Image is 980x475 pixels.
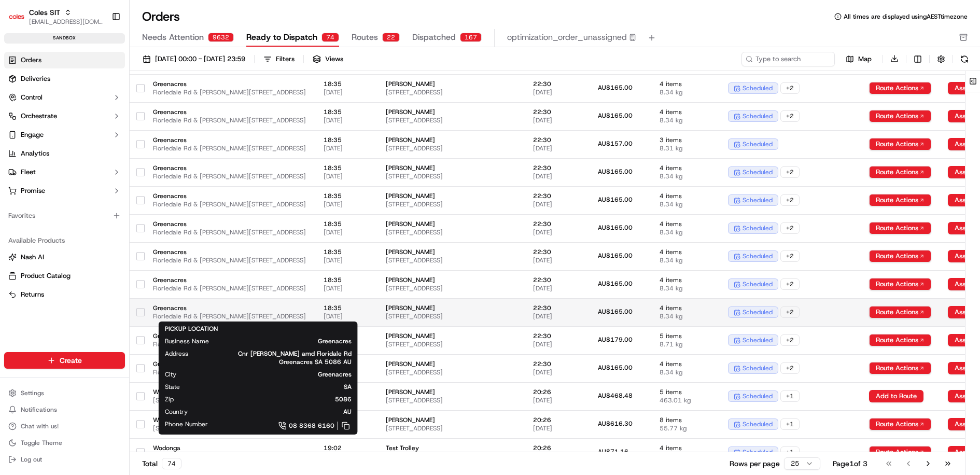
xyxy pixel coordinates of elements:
span: Greenacres [153,136,307,144]
span: Returns [21,290,44,299]
span: 4 items [660,80,711,88]
span: Greenacres [153,360,307,368]
span: Control [21,93,43,102]
button: Coles SITColes SIT[EMAIL_ADDRESS][DOMAIN_NAME] [4,4,107,29]
span: [STREET_ADDRESS] [153,424,307,432]
span: [STREET_ADDRESS] [386,312,516,320]
button: Product Catalog [4,268,125,284]
button: Filters [259,52,299,66]
span: 8 items [660,416,711,424]
span: Greenacres [153,248,307,256]
span: Needs Attention [142,31,204,44]
img: Nash [10,10,31,31]
span: [STREET_ADDRESS] [386,116,516,124]
div: + 2 [780,110,800,122]
span: 20:26 [533,388,581,396]
span: 22:30 [533,220,581,228]
div: + 2 [780,334,800,346]
span: State [165,383,180,391]
span: Greenacres [153,220,307,228]
div: + 1 [780,446,800,458]
button: Route Actions [869,362,931,374]
span: [STREET_ADDRESS] [386,200,516,208]
span: [DATE] [533,396,581,404]
span: Engage [21,130,44,139]
div: 9632 [208,33,234,42]
span: [DATE] [533,340,581,348]
span: AU$165.00 [598,223,633,232]
span: [DATE] [324,312,369,320]
span: [PERSON_NAME] [386,220,516,228]
span: 19:02 [324,444,369,452]
span: 22:30 [533,332,581,340]
span: AU$179.00 [598,336,633,344]
span: Orders [21,55,41,65]
button: Route Actions [869,446,931,458]
span: 22:30 [533,248,581,256]
span: 4 items [660,360,711,368]
span: [DATE] [533,256,581,264]
span: [PERSON_NAME] [386,276,516,284]
a: Product Catalog [8,271,121,281]
button: Nash AI [4,249,125,266]
span: scheduled [743,280,773,288]
span: Address [165,350,188,358]
span: 8.34 kg [660,256,711,264]
span: [DATE] [324,200,369,208]
span: 8.34 kg [660,284,711,292]
div: 74 [162,458,181,469]
span: Floriedale Rd & [PERSON_NAME][STREET_ADDRESS] [153,200,307,208]
span: Product Catalog [21,271,71,281]
span: 4 items [660,304,711,312]
span: [STREET_ADDRESS] [386,368,516,376]
a: Orders [4,52,125,68]
span: [STREET_ADDRESS] [386,396,516,404]
p: Welcome 👋 [10,41,189,58]
span: Deliveries [21,74,50,83]
span: [STREET_ADDRESS] [386,88,516,96]
span: [DATE] 00:00 - [DATE] 23:59 [155,54,245,64]
span: Floriedale Rd & [PERSON_NAME][STREET_ADDRESS] [153,144,307,152]
span: scheduled [743,448,773,456]
button: Fleet [4,164,125,180]
span: 18:35 [324,220,369,228]
div: + 2 [780,194,800,206]
span: [DATE] [533,368,581,376]
div: 167 [460,33,482,42]
div: Filters [276,54,295,64]
span: [PERSON_NAME] [386,164,516,172]
span: [DATE] [324,228,369,236]
button: Notifications [4,402,125,417]
span: SA [197,383,352,391]
span: Log out [21,455,42,464]
div: + 1 [780,390,800,402]
span: [PERSON_NAME] [386,192,516,200]
div: We're available if you need us! [35,109,131,117]
h1: Orders [142,8,180,25]
span: scheduled [743,308,773,316]
span: [DATE] [533,312,581,320]
span: 18:35 [324,80,369,88]
input: Got a question? Start typing here... [27,66,187,77]
div: 💻 [88,151,96,159]
input: Type to search [741,52,835,66]
span: 22:30 [533,164,581,172]
span: [STREET_ADDRESS] [386,144,516,152]
span: AU$165.00 [598,83,633,92]
span: 22:30 [533,108,581,116]
span: [STREET_ADDRESS] [386,340,516,348]
button: Views [308,52,348,66]
span: scheduled [743,224,773,232]
button: Route Actions [869,138,931,150]
button: Route Actions [869,278,931,290]
span: 18:35 [324,192,369,200]
span: Chat with us! [21,422,59,430]
button: Route Actions [869,418,931,430]
span: AU$468.48 [598,392,633,400]
div: Available Products [4,232,125,249]
span: 08 8368 6160 [289,422,334,430]
span: 4 items [660,108,711,116]
span: [PERSON_NAME] [386,304,516,312]
button: Chat with us! [4,419,125,434]
button: Map [839,53,878,65]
